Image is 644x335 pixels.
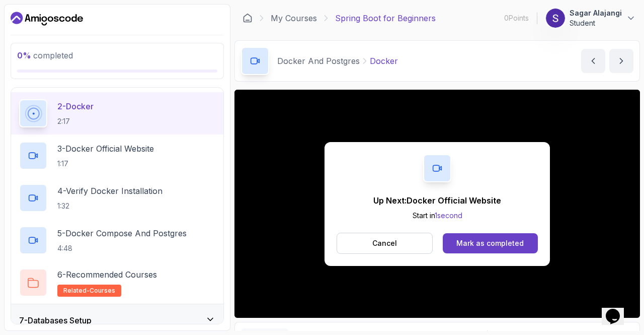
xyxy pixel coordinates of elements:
[271,12,317,24] a: My Courses
[456,238,524,248] div: Mark as completed
[335,12,436,24] p: Spring Boot for Beginners
[570,18,622,28] p: Student
[504,13,529,23] p: 0 Points
[570,8,622,18] p: Sagar Alajangi
[19,226,215,254] button: 5-Docker Compose And Postgres4:48
[373,211,501,221] p: Start in
[17,50,31,60] span: 0 %
[373,194,501,207] p: Up Next: Docker Official Website
[57,143,154,155] p: 3 - Docker Official Website
[19,184,215,212] button: 4-Verify Docker Installation1:32
[337,233,433,254] button: Cancel
[57,269,157,281] p: 6 - Recommended Courses
[11,11,83,27] a: Dashboard
[435,211,462,220] span: 1 second
[19,99,215,127] button: 2-Docker2:17
[602,295,634,325] iframe: chat widget
[63,287,115,295] span: related-courses
[546,9,565,28] img: user profile image
[57,201,163,211] p: 1:32
[57,116,94,126] p: 2:17
[609,49,633,73] button: next content
[370,55,398,67] p: Docker
[243,13,253,23] a: Dashboard
[19,142,215,170] button: 3-Docker Official Website1:17
[57,185,163,197] p: 4 - Verify Docker Installation
[277,55,360,67] p: Docker And Postgres
[17,50,73,60] span: completed
[57,227,187,239] p: 5 - Docker Compose And Postgres
[57,159,154,169] p: 1:17
[372,238,397,248] p: Cancel
[443,233,538,253] button: Mark as completed
[57,243,187,253] p: 4:48
[545,8,636,28] button: user profile imageSagar AlajangiStudent
[234,90,640,318] iframe: 2 - Docker
[581,49,605,73] button: previous content
[57,100,94,112] p: 2 - Docker
[19,269,215,297] button: 6-Recommended Coursesrelated-courses
[19,314,92,326] h3: 7 - Databases Setup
